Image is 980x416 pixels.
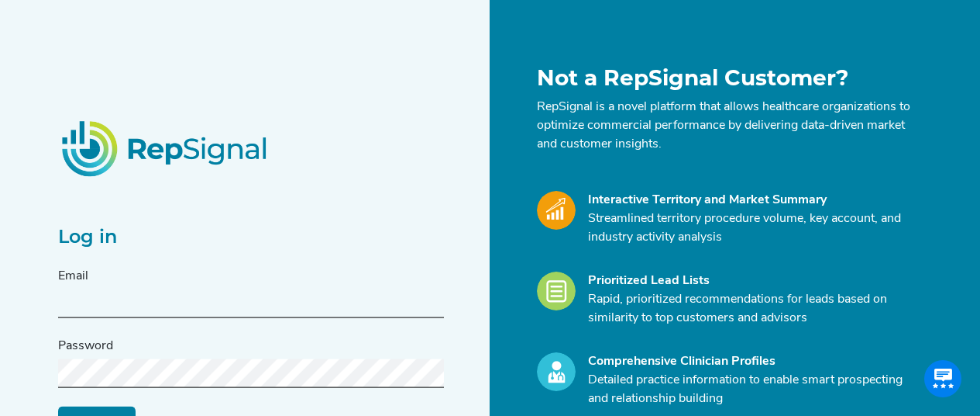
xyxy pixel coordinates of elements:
[588,290,913,328] p: Rapid, prioritized recommendations for leads based on similarity to top customers and advisors
[537,65,913,92] h1: Not a RepSignal Customer?
[588,352,913,371] div: Comprehensive Clinician Profiles
[537,272,576,310] img: Leads_Icon.28e8c528.svg
[537,98,913,154] p: RepSignal is a novel platform that allows healthcare organizations to optimize commercial perform...
[43,102,289,195] img: RepSignalLogo.20539ed3.png
[58,267,88,286] label: Email
[537,191,576,230] img: Market_Icon.a700a4ad.svg
[588,272,913,290] div: Prioritized Lead Lists
[58,337,113,355] label: Password
[588,371,913,408] p: Detailed practice information to enable smart prospecting and relationship building
[537,352,576,391] img: Profile_Icon.739e2aba.svg
[588,191,913,210] div: Interactive Territory and Market Summary
[58,226,444,248] h2: Log in
[588,210,913,247] p: Streamlined territory procedure volume, key account, and industry activity analysis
